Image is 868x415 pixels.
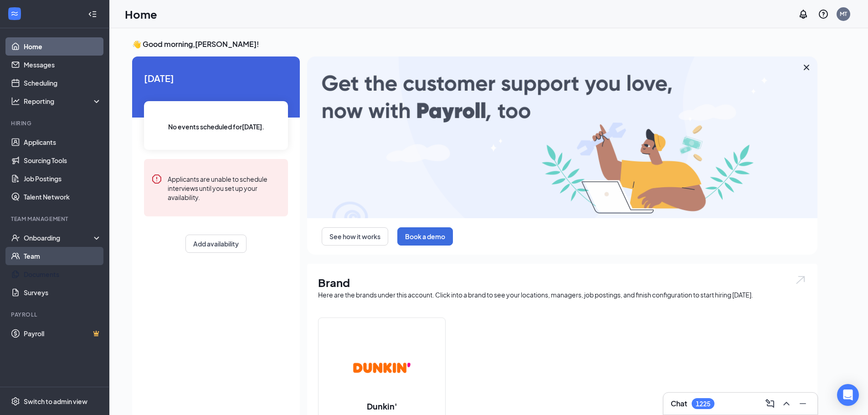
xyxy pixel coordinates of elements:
div: Team Management [11,215,100,223]
img: Dunkin' [353,338,411,397]
h3: 👋 Good morning, [PERSON_NAME] ! [132,39,817,49]
div: Applicants are unable to schedule interviews until you set up your availability. [168,174,281,202]
div: Reporting [24,97,102,106]
button: See how it works [322,227,388,246]
svg: Error [151,174,162,184]
svg: Notifications [798,9,809,20]
a: Messages [24,56,102,74]
svg: Cross [801,62,812,73]
button: ComposeMessage [763,396,777,411]
svg: QuestionInfo [818,9,829,20]
button: ChevronUp [779,396,794,411]
a: Team [24,247,102,265]
div: MT [840,10,847,18]
div: Payroll [11,311,100,318]
svg: ComposeMessage [765,398,776,409]
div: Open Intercom Messenger [837,384,859,406]
a: Sourcing Tools [24,151,102,169]
h1: Home [125,6,157,22]
svg: Analysis [11,97,20,106]
span: No events scheduled for [DATE] . [168,122,264,132]
a: Surveys [24,283,102,302]
a: Applicants [24,133,102,151]
h2: Dunkin' [358,400,406,412]
button: Book a demo [397,227,453,246]
img: open.6027fd2a22e1237b5b06.svg [795,275,806,285]
a: Documents [24,265,102,283]
button: Minimize [796,396,810,411]
div: Hiring [11,119,100,127]
a: Job Postings [24,169,102,188]
h3: Chat [671,399,687,409]
button: Add availability [185,235,247,253]
a: PayrollCrown [24,324,102,343]
svg: WorkstreamLogo [10,9,19,18]
div: 1225 [696,400,710,408]
a: Scheduling [24,74,102,92]
div: Switch to admin view [24,397,87,406]
a: Talent Network [24,188,102,206]
span: [DATE] [144,71,288,85]
img: payroll-large.gif [307,56,817,218]
svg: UserCheck [11,233,20,242]
a: Home [24,37,102,56]
svg: ChevronUp [781,398,792,409]
div: Here are the brands under this account. Click into a brand to see your locations, managers, job p... [318,290,806,299]
svg: Settings [11,397,20,406]
h1: Brand [318,275,806,290]
svg: Collapse [88,10,97,19]
div: Onboarding [24,233,94,242]
svg: Minimize [797,398,808,409]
